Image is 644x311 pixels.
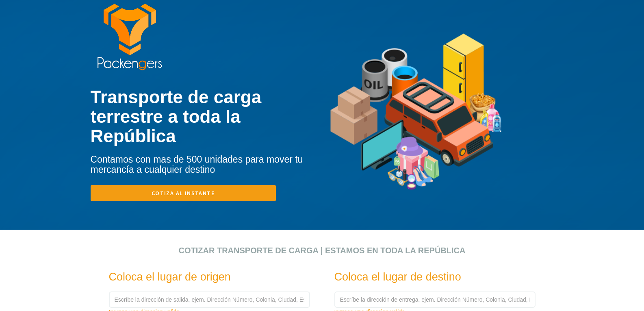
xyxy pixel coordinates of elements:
[603,270,634,301] iframe: Drift Widget Chat Controller
[103,246,542,255] h2: Cotizar transporte de carga | Estamos en toda la República
[6,230,638,238] div: click para cotizar
[97,4,163,71] img: packengers
[109,291,310,308] input: Escríbe la dirección de salida, ejem. Dirección Número, Colonia, Ciudad, Estado, Código Postal.
[91,154,322,175] h4: Contamos con mas de 500 unidades para mover tu mercancía a cualquier destino
[91,185,276,201] a: Cotiza al instante
[328,6,504,230] img: tipos de mercancia de transporte de carga
[334,291,536,308] input: Escríbe la dirección de entrega, ejem. Dirección Número, Colonia, Ciudad, Estado, Código Postal.
[109,271,292,283] h3: Coloca el lugar de origen
[91,87,262,146] b: Transporte de carga terrestre a toda la República
[334,271,518,283] h3: Coloca el lugar de destino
